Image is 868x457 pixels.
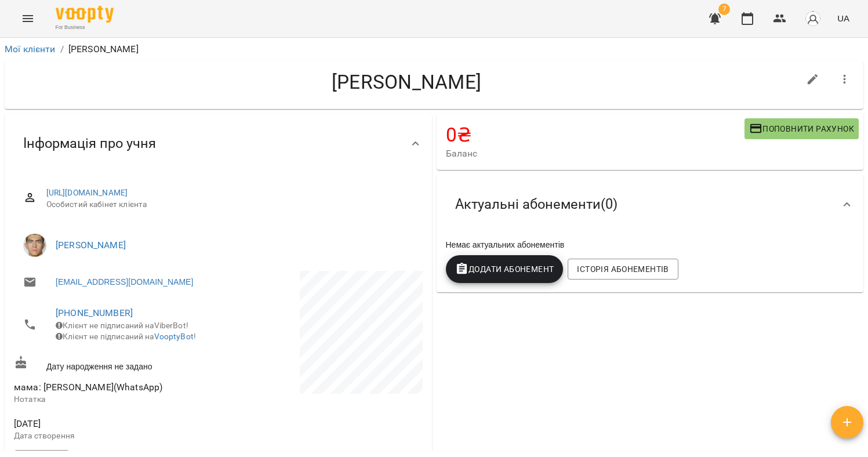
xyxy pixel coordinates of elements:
button: Menu [14,5,42,32]
span: Актуальні абонементи ( 0 ) [455,195,618,213]
button: Історія абонементів [568,259,678,280]
span: 7 [718,3,730,15]
span: UA [837,12,849,24]
a: Мої клієнти [5,43,56,55]
img: avatar_s.png [805,10,821,27]
span: Поповнити рахунок [749,122,854,136]
span: Додати Абонемент [455,262,554,276]
div: Немає актуальних абонементів [444,237,857,253]
button: UA [833,8,854,29]
span: Клієнт не підписаний на ViberBot! [56,321,188,330]
a: [URL][DOMAIN_NAME] [46,188,128,197]
img: Недайборщ Андрій Сергійович [23,234,46,257]
span: [DATE] [14,417,216,431]
li: / [60,42,64,56]
span: For Business [56,24,114,31]
p: Нотатка [14,394,216,405]
span: Баланс [446,147,744,161]
span: мама: [PERSON_NAME](WhatsApp) [14,382,162,393]
a: [PERSON_NAME] [56,240,126,251]
p: Дата створення [14,430,216,442]
h4: [PERSON_NAME] [14,70,799,94]
button: Додати Абонемент [446,255,564,283]
button: Поповнити рахунок [744,118,859,139]
span: Інформація про учня [23,135,156,153]
span: Клієнт не підписаний на ! [56,332,196,341]
a: [EMAIL_ADDRESS][DOMAIN_NAME] [56,276,193,288]
h4: 0 ₴ [446,123,744,147]
div: Дату народження не задано [12,353,218,375]
div: Актуальні абонементи(0) [437,175,864,234]
span: Історія абонементів [577,262,669,276]
a: VooptyBot [154,332,194,341]
span: Особистий кабінет клієнта [46,199,413,211]
div: Інформація про учня [5,114,432,173]
a: [PHONE_NUMBER] [56,307,133,318]
img: Voopty Logo [56,6,114,23]
p: [PERSON_NAME] [68,42,139,56]
nav: breadcrumb [5,42,863,56]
